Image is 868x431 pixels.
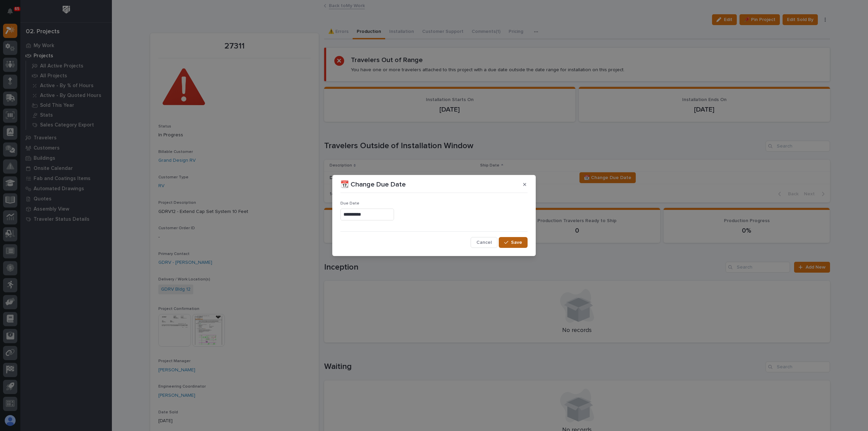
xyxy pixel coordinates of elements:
button: Save [499,237,528,248]
p: 📆 Change Due Date [340,180,406,189]
span: Due Date [340,201,359,205]
span: Save [511,239,522,246]
span: Cancel [476,239,492,246]
button: Cancel [471,237,497,248]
